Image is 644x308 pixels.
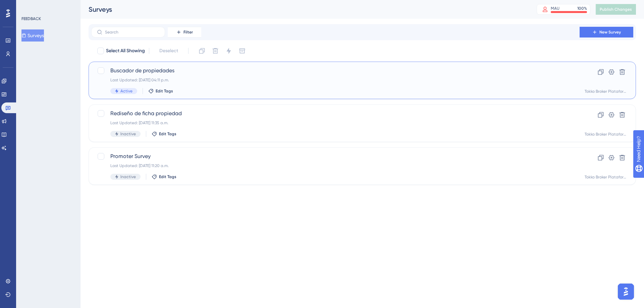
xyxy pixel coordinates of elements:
div: Tokko Broker Plataforma [585,89,628,94]
button: Emoji picker [21,219,26,225]
button: Start recording [43,219,48,225]
span: Edit Tags [159,131,176,137]
button: Filter [168,27,201,37]
img: Profile image for Simay [19,4,30,14]
span: Inactive [120,131,136,137]
div: Tokko Broker Plataforma [585,174,628,180]
button: Upload attachment [10,219,16,225]
span: Deselect [159,47,178,55]
div: They're probably using other login credentials. [11,200,105,213]
span: Edit Tags [156,88,173,94]
div: Close [118,3,130,15]
div: Tokko Broker Plataforma [585,132,628,137]
button: Deselect [153,45,184,57]
div: They're the same, there's no issue with the identification. [11,178,105,191]
div: Surveys [89,5,520,14]
span: Edit Tags [159,174,176,179]
button: Edit Tags [152,131,176,137]
textarea: Message… [6,205,128,217]
span: Publish Changes [600,7,632,12]
span: Buscador de propiedades [110,67,560,75]
div: Last Updated: [DATE] 11:20 a.m. [110,163,560,168]
iframe: UserGuiding AI Assistant Launcher [616,282,636,302]
div: 100 % [577,6,587,11]
div: MAU [551,6,559,11]
h1: Simay [33,3,49,8]
div: Last Updated: [DATE] 04:11 p.m. [110,77,560,83]
span: Active [120,88,132,94]
span: Rediseño de ficha propiedad [110,109,560,118]
button: Edit Tags [152,174,176,179]
div: And here's the user ID in the incognito browser: ​ [11,105,105,125]
button: Send a message… [115,217,126,227]
button: Gif picker [32,219,37,225]
div: I have tested this with the credentials you provided.Here's the user ID in Chrome browser:​And he... [5,18,110,195]
button: New Survey [580,27,633,37]
div: Last Updated: [DATE] 11:35 a.m. [110,120,560,126]
button: Publish Changes [596,4,636,15]
span: Select All Showing [106,47,145,55]
span: Promoter Survey [110,152,560,160]
span: New Survey [599,29,621,35]
button: go back [4,3,17,15]
p: Active 5h ago [33,8,62,15]
div: Simay says… [5,18,129,196]
button: Home [105,3,118,15]
span: Filter [183,29,193,35]
button: Edit Tags [148,88,173,94]
button: Surveys [21,29,44,42]
span: Need Help? [16,2,42,10]
div: Simay says… [5,196,129,229]
input: Search [105,30,159,34]
div: FEEDBACK [21,16,41,21]
span: Inactive [120,174,136,179]
div: I have tested this with the credentials you provided. Here's the user ID in Chrome browser: ​ [11,22,105,48]
div: They're probably using other login credentials.Add reaction [5,196,110,217]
